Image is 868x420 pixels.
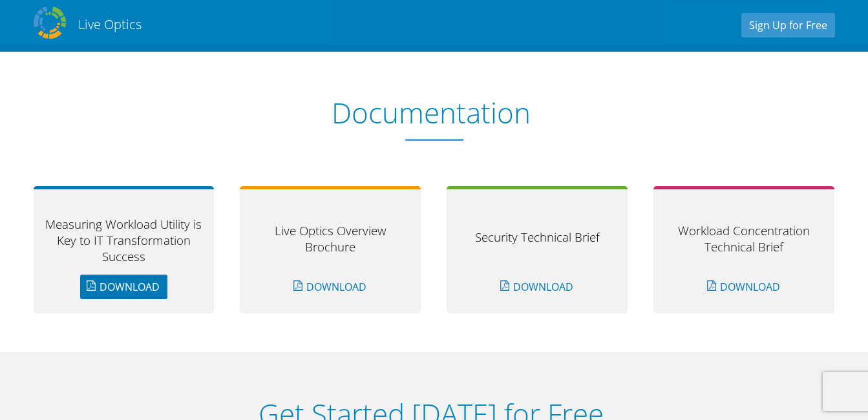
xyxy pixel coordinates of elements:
h3: Live Optics Overview Brochure [249,222,412,255]
a: Download [287,275,374,299]
h1: Documentation [21,96,842,129]
img: Dell Dpack [34,6,66,39]
h3: Workload Concentration Technical Brief [662,222,825,255]
h3: Security Technical Brief [456,229,619,245]
a: Download [494,275,581,299]
a: Download [701,275,788,299]
h2: Live Optics [78,16,142,33]
h3: Measuring Workload Utility is Key to IT Transformation Success [42,216,205,264]
a: Download [80,275,167,299]
a: Sign Up for Free [741,13,835,37]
